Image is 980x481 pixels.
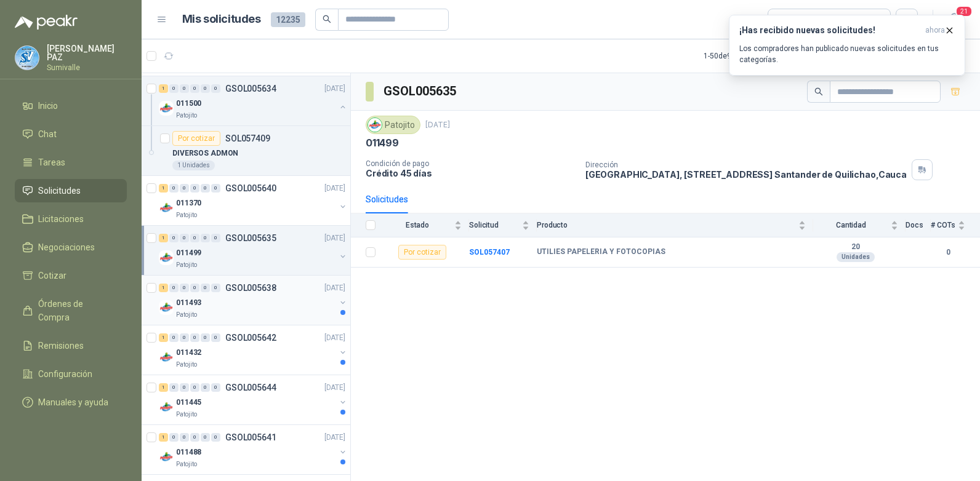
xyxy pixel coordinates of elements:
p: GSOL005634 [225,84,276,93]
b: UTILIES PAPELERIA Y FOTOCOPIAS [537,247,665,257]
div: 0 [169,84,179,93]
th: # COTs [931,213,980,237]
p: Condición de pago [366,159,576,168]
span: search [814,87,823,96]
span: Negociaciones [38,240,95,254]
div: 0 [201,383,210,392]
p: 011370 [176,197,201,209]
div: 1 [159,84,168,93]
div: 0 [169,383,179,392]
p: GSOL005640 [225,184,276,193]
span: Solicitudes [38,184,81,197]
p: [DATE] [324,282,345,294]
p: [DATE] [324,432,345,443]
p: GSOL005644 [225,383,276,392]
p: Patojito [176,310,197,320]
div: 0 [211,383,220,392]
p: GSOL005642 [225,333,276,342]
img: Company Logo [159,300,174,315]
p: GSOL005635 [225,234,276,242]
img: Company Logo [368,118,382,132]
span: Órdenes de Compra [38,297,115,324]
div: 0 [201,184,210,193]
div: 1 [159,284,168,292]
th: Docs [906,213,931,237]
p: [DATE] [324,183,345,194]
div: 0 [201,284,210,292]
div: 0 [190,383,199,392]
p: [DATE] [324,83,345,95]
a: Configuración [15,362,127,386]
div: 1 [159,433,168,442]
span: Licitaciones [38,212,84,226]
p: Patojito [176,260,197,270]
th: Estado [383,213,469,237]
a: 1 0 0 0 0 0 GSOL005635[DATE] Company Logo011499Patojito [159,231,348,270]
div: 0 [201,234,210,242]
a: 1 0 0 0 0 0 GSOL005640[DATE] Company Logo011370Patojito [159,181,348,220]
span: Cotizar [38,269,66,282]
div: 0 [201,333,210,342]
a: Remisiones [15,334,127,357]
h3: GSOL005635 [384,82,458,101]
p: GSOL005641 [225,433,276,442]
span: 21 [955,6,973,17]
p: [PERSON_NAME] PAZ [47,44,127,62]
p: [DATE] [324,233,345,244]
h1: Mis solicitudes [182,10,261,28]
div: 0 [211,84,220,93]
div: 0 [211,184,220,193]
div: 0 [169,234,179,242]
span: ahora [925,25,945,36]
a: 1 0 0 0 0 0 GSOL005641[DATE] Company Logo011488Patojito [159,430,348,469]
p: 011499 [366,137,399,149]
img: Company Logo [159,350,174,365]
div: 0 [201,84,210,93]
p: Patojito [176,459,197,469]
div: 0 [169,184,179,193]
p: 011500 [176,98,201,109]
img: Company Logo [159,450,174,464]
button: 21 [943,9,965,31]
img: Company Logo [159,400,174,415]
div: Solicitudes [366,193,408,206]
span: # COTs [931,221,955,229]
a: 1 0 0 0 0 0 GSOL005638[DATE] Company Logo011493Patojito [159,280,348,320]
p: Patojito [176,210,197,220]
div: 0 [169,433,179,442]
div: 0 [190,84,199,93]
div: 0 [211,234,220,242]
a: Cotizar [15,264,127,287]
b: 20 [813,242,898,252]
p: Crédito 45 días [366,168,576,178]
div: 1 Unidades [172,161,215,170]
span: Remisiones [38,339,84,352]
span: Solicitud [469,221,520,229]
h3: ¡Has recibido nuevas solicitudes! [739,25,920,36]
div: 0 [180,284,189,292]
p: SOL057409 [225,134,270,143]
a: Inicio [15,94,127,117]
div: 0 [201,433,210,442]
span: Configuración [38,367,92,381]
a: Chat [15,122,127,146]
div: Patojito [366,116,420,134]
p: Los compradores han publicado nuevas solicitudes en tus categorías. [739,43,955,65]
b: SOL057407 [469,248,510,256]
a: Tareas [15,151,127,174]
span: search [323,15,331,23]
a: Manuales y ayuda [15,391,127,414]
div: 0 [169,284,179,292]
a: Por cotizarSOL057409DIVERSOS ADMON1 Unidades [142,126,350,176]
img: Company Logo [15,46,39,70]
div: Por cotizar [172,131,220,146]
p: 011493 [176,297,201,309]
p: GSOL005638 [225,284,276,292]
p: [DATE] [324,382,345,394]
div: Unidades [837,252,875,262]
p: 011432 [176,347,201,359]
a: 1 0 0 0 0 0 GSOL005634[DATE] Company Logo011500Patojito [159,81,348,121]
th: Cantidad [813,213,906,237]
div: 1 [159,333,168,342]
div: 0 [211,284,220,292]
